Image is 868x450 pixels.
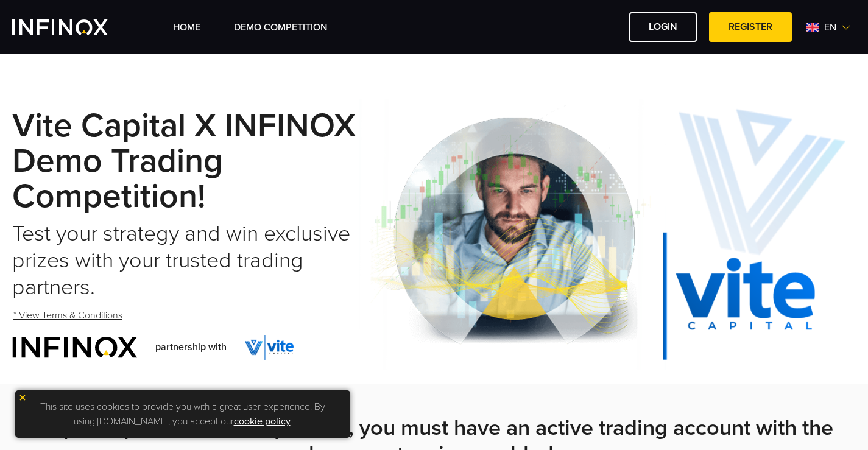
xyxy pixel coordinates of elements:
[629,12,697,42] a: LOGIN
[12,19,136,35] a: INFINOX Vite
[12,220,359,301] h2: Test your strategy and win exclusive prizes with your trusted trading partners.
[709,12,792,42] a: REGISTER
[18,393,27,402] img: yellow close icon
[234,20,327,35] a: Demo Competition
[12,301,124,331] a: * View Terms & Conditions
[819,20,841,35] span: en
[21,396,344,432] p: This site uses cookies to provide you with a great user experience. By using [DOMAIN_NAME], you a...
[155,340,227,354] span: partnership with
[173,20,200,35] a: Home
[234,415,291,427] a: cookie policy
[12,106,356,217] strong: Vite Capital x INFINOX Demo Trading Competition!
